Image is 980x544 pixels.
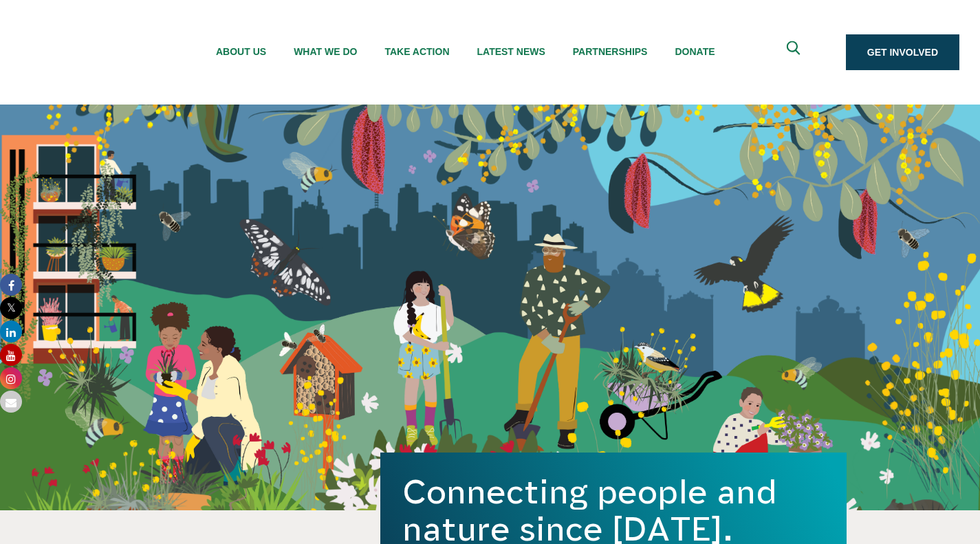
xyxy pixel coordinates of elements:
[294,46,357,57] span: What We Do
[371,12,463,93] li: Take Action
[778,36,812,69] button: Expand search box Close search box
[573,46,648,57] span: Partnerships
[384,46,449,57] span: Take Action
[675,46,715,57] span: Donate
[477,46,545,57] span: Latest News
[202,12,280,93] li: About Us
[280,12,371,93] li: What We Do
[216,46,266,57] span: About Us
[846,34,959,70] a: Get Involved
[786,41,803,64] span: Expand search box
